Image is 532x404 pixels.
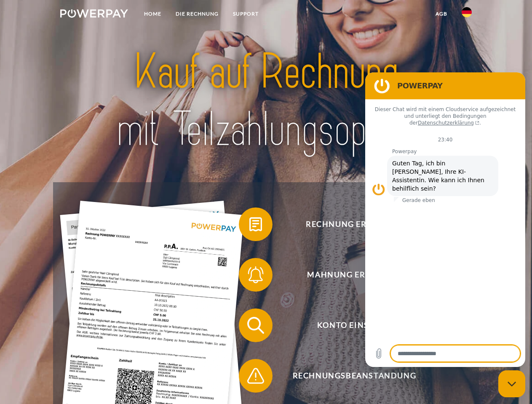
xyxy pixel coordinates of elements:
button: Rechnungsbeanstandung [239,359,458,393]
iframe: Messaging-Fenster [365,72,525,367]
button: Rechnung erhalten? [239,207,458,241]
button: Mahnung erhalten? [239,258,458,292]
a: Home [137,6,168,21]
img: qb_bill.svg [245,214,266,235]
span: Konto einsehen [251,308,457,342]
img: de [462,7,472,17]
img: logo-powerpay-white.svg [60,9,128,18]
img: qb_search.svg [245,315,266,336]
img: qb_bell.svg [245,264,266,285]
span: Rechnungsbeanstandung [251,359,457,393]
iframe: Schaltfläche zum Öffnen des Messaging-Fensters; Konversation läuft [498,370,525,397]
button: Konto einsehen [239,308,458,342]
img: qb_warning.svg [245,365,266,386]
span: Mahnung erhalten? [251,258,457,292]
a: DIE RECHNUNG [168,6,226,21]
a: agb [428,6,454,21]
a: SUPPORT [226,6,266,21]
span: Rechnung erhalten? [251,207,457,241]
img: title-powerpay_de.svg [80,40,452,161]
